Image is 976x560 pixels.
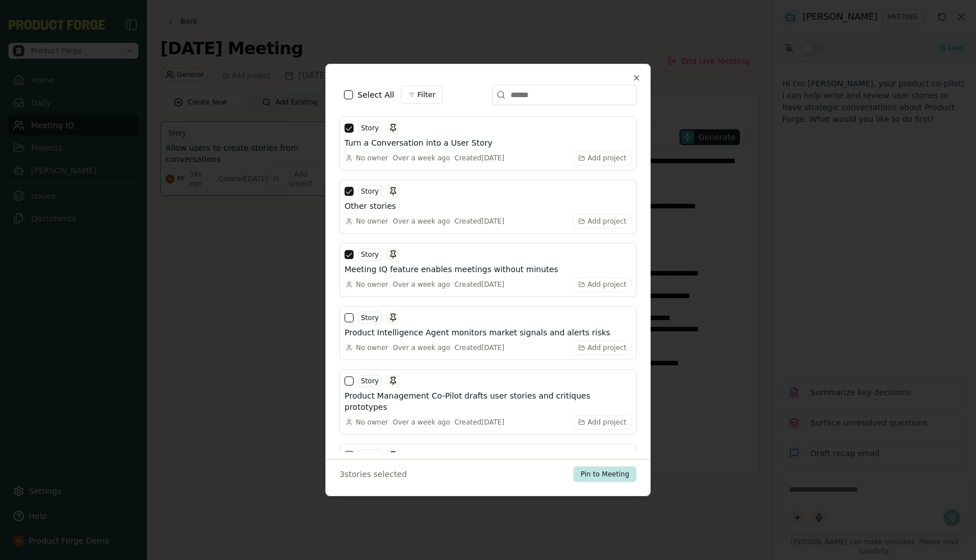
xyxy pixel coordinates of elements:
div: Created [DATE] [455,280,504,289]
div: Created [DATE] [455,154,504,163]
button: Add project [573,214,631,229]
button: Filter [401,86,443,104]
label: Select All [358,89,394,100]
button: Product Management Co-Pilot drafts user stories and critiques prototypes [345,390,631,413]
div: Story [358,122,382,134]
div: Over a week ago [393,217,450,226]
div: Over a week ago [393,343,450,352]
span: No owner [356,217,388,226]
div: Story [358,312,382,324]
div: Over a week ago [393,280,450,289]
div: Created [DATE] [455,418,504,427]
span: Add project [587,217,626,226]
div: Story [358,185,382,198]
span: Add project [587,418,626,427]
button: Other stories [345,200,631,212]
button: Meeting IQ feature enables meetings without minutes [345,264,631,275]
h3: Other stories [345,200,396,212]
span: No owner [356,154,388,163]
span: No owner [356,418,388,427]
span: Add project [587,343,626,352]
button: Pin to Meeting [573,466,637,482]
button: Add project [573,415,631,430]
button: Turn a Conversation into a User Story [345,137,631,148]
button: Add project [573,151,631,165]
div: Created [DATE] [455,343,504,352]
div: Story [358,248,382,261]
h3: Product Intelligence Agent monitors market signals and alerts risks [345,327,610,338]
div: Over a week ago [393,418,450,427]
button: Product Intelligence Agent monitors market signals and alerts risks [345,327,631,338]
div: Over a week ago [393,154,450,163]
div: Story [358,449,382,462]
span: No owner [356,343,388,352]
div: Created [DATE] [455,217,504,226]
span: Add project [587,280,626,289]
h3: Turn a Conversation into a User Story [345,137,493,148]
div: Story [358,375,382,387]
span: Add project [587,154,626,163]
h3: Meeting IQ feature enables meetings without minutes [345,264,558,275]
span: 3 stories selected [339,469,407,480]
span: No owner [356,280,388,289]
button: Add project [573,277,631,292]
button: Add project [573,340,631,355]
